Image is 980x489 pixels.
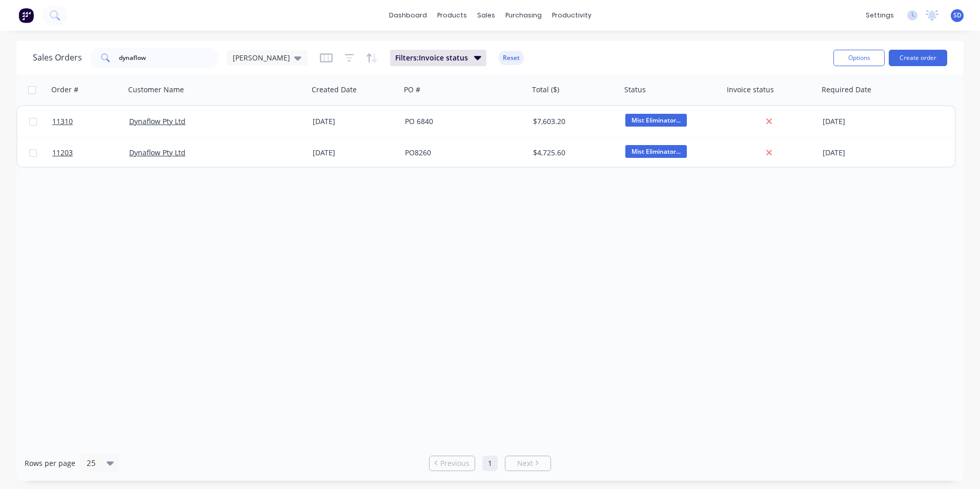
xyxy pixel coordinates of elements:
span: Previous [440,458,469,468]
span: [PERSON_NAME] [233,52,290,63]
div: PO 6840 [405,116,519,127]
a: dashboard [384,8,432,23]
div: $7,603.20 [533,116,613,127]
span: SD [953,11,962,20]
div: $4,725.60 [533,148,613,158]
a: Next page [505,458,550,468]
a: Dynaflow Pty Ltd [129,148,186,157]
div: Status [624,85,646,95]
div: sales [472,8,500,23]
div: Invoice status [727,85,774,95]
span: 11310 [52,116,73,127]
button: Create order [889,50,947,66]
a: Page 1 is your current page [482,456,498,471]
div: Customer Name [128,85,184,95]
div: Created Date [312,85,357,95]
a: Previous page [430,458,475,468]
span: Mist Eliminator... [625,114,687,127]
div: productivity [547,8,597,23]
span: Mist Eliminator... [625,145,687,158]
div: PO # [404,85,420,95]
div: Order # [51,85,78,95]
img: Factory [18,8,34,23]
span: Filters: Invoice status [395,53,468,63]
button: Reset [499,51,524,65]
button: Options [833,50,885,66]
div: purchasing [500,8,547,23]
ul: Pagination [425,456,555,471]
input: Search... [119,48,219,68]
div: Total ($) [532,85,559,95]
span: 11203 [52,148,73,158]
div: settings [861,8,899,23]
div: PO8260 [405,148,519,158]
span: Rows per page [25,458,75,468]
a: Dynaflow Pty Ltd [129,116,186,126]
span: Next [517,458,533,468]
a: 11203 [52,137,129,168]
div: Required Date [822,85,871,95]
div: [DATE] [823,116,904,127]
button: Filters:Invoice status [390,50,486,66]
div: products [432,8,472,23]
div: [DATE] [823,148,904,158]
a: 11310 [52,106,129,137]
h1: Sales Orders [33,53,82,63]
div: [DATE] [313,116,397,127]
div: [DATE] [313,148,397,158]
